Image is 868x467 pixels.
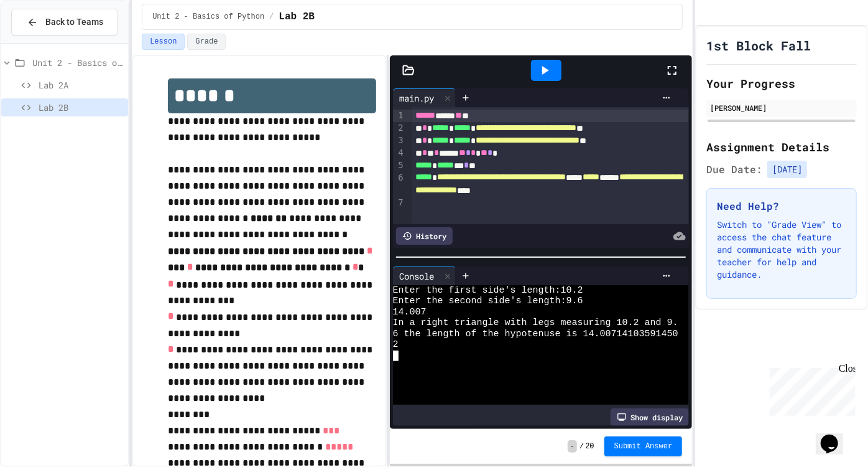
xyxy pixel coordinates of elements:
[706,37,811,54] h1: 1st Block Fall
[767,161,807,178] span: [DATE]
[393,92,440,105] div: main.py
[706,138,857,156] h2: Assignment Details
[39,101,123,114] span: Lab 2B
[579,441,584,451] span: /
[152,12,264,22] span: Unit 2 - Basics of Python
[393,285,583,296] span: Enter the first side's length:10.2
[45,16,103,29] span: Back to Teams
[393,296,583,306] span: Enter the second side's length:9.6
[393,267,456,285] div: Console
[614,441,673,451] span: Submit Answer
[393,147,405,159] div: 4
[706,75,857,92] h2: Your Progress
[142,34,185,50] button: Lesson
[269,12,274,22] span: /
[393,339,399,350] span: 2
[765,363,856,416] iframe: chat widget
[393,110,405,122] div: 1
[396,227,453,245] div: History
[710,102,853,113] div: [PERSON_NAME]
[816,417,856,455] iframe: chat widget
[611,408,689,426] div: Show display
[11,9,118,35] button: Back to Teams
[393,122,405,134] div: 2
[393,159,405,172] div: 5
[393,172,405,197] div: 6
[717,219,846,281] p: Switch to "Grade View" to access the chat feature and communicate with your teacher for help and ...
[39,78,123,92] span: Lab 2A
[187,34,226,50] button: Grade
[393,134,405,147] div: 3
[393,307,427,318] span: 14.007
[393,329,678,339] span: 6 the length of the hypotenuse is 14.00714103591450
[393,88,456,107] div: main.py
[393,197,405,209] div: 7
[279,9,315,24] span: Lab 2B
[706,162,762,177] span: Due Date:
[717,199,846,214] h3: Need Help?
[568,440,577,453] span: -
[585,441,594,451] span: 20
[604,436,683,456] button: Submit Answer
[32,56,123,69] span: Unit 2 - Basics of Python
[393,270,440,283] div: Console
[393,318,678,328] span: In a right triangle with legs measuring 10.2 and 9.
[5,5,86,79] div: Chat with us now!Close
